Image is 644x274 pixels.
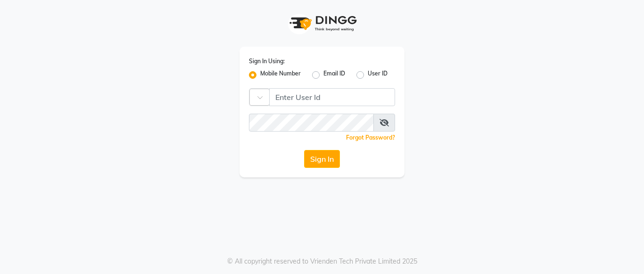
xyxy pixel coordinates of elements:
[323,69,345,81] label: Email ID
[249,57,285,66] label: Sign In Using:
[304,150,340,168] button: Sign In
[346,134,395,141] a: Forgot Password?
[284,9,360,37] img: logo1.svg
[368,69,388,81] label: User ID
[269,88,395,106] input: Username
[249,114,374,132] input: Username
[260,69,301,81] label: Mobile Number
